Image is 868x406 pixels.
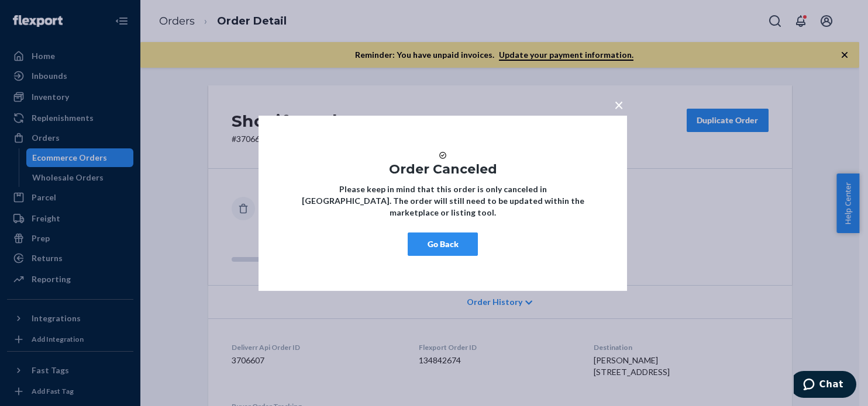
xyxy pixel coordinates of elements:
[294,162,592,176] h1: Order Canceled
[408,233,478,256] button: Go Back
[794,371,856,400] iframe: Opens a widget where you can chat to one of our agents
[614,94,624,114] span: ×
[302,184,584,217] strong: Please keep in mind that this order is only canceled in [GEOGRAPHIC_DATA]. The order will still n...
